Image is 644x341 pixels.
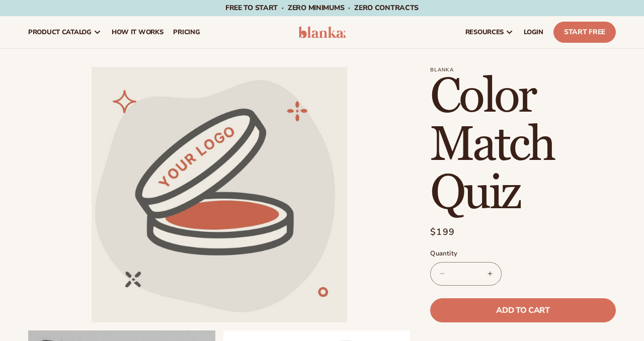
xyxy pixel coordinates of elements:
a: Start Free [553,22,616,43]
span: Add to cart [496,306,549,314]
span: pricing [173,28,200,36]
span: $199 [430,225,455,239]
label: Quantity [430,249,616,259]
h1: Color Match Quiz [430,73,616,218]
img: logo [298,26,346,38]
a: resources [460,16,519,48]
button: Add to cart [430,298,616,322]
span: How It Works [112,28,164,36]
span: LOGIN [524,28,543,36]
span: resources [465,28,504,36]
span: product catalog [28,28,92,36]
p: Blanka [430,67,616,73]
a: How It Works [107,16,169,48]
a: pricing [168,16,205,48]
a: LOGIN [519,16,548,48]
span: Free to start · ZERO minimums · ZERO contracts [225,3,419,13]
a: product catalog [23,16,107,48]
